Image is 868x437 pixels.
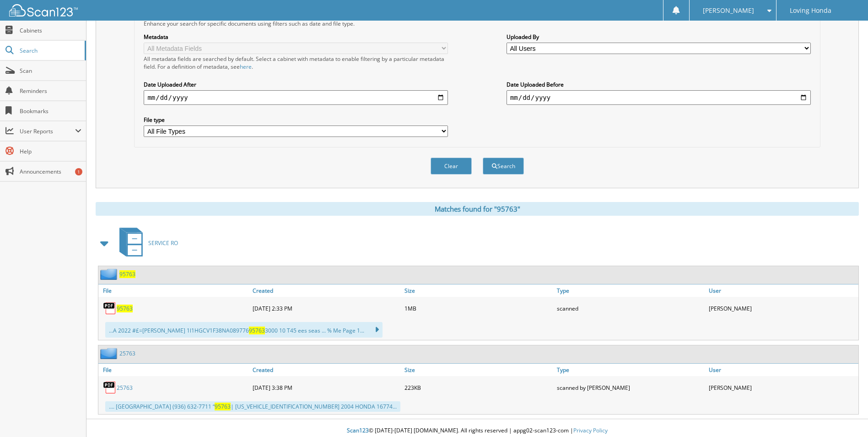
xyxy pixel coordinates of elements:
a: Type [555,364,706,376]
div: Enhance your search for specific documents using filters such as date and file type. [139,20,815,27]
img: scan123-logo-white.svg [9,4,78,16]
label: File type [144,116,448,124]
a: Size [402,284,554,297]
img: PDF.png [103,381,117,394]
div: 1 [75,168,82,175]
span: Loving Honda [790,8,831,13]
a: Size [402,364,554,376]
span: Cabinets [20,27,81,34]
span: Scan123 [347,426,369,434]
label: Date Uploaded After [144,81,448,88]
a: 95763 [119,270,135,278]
button: Clear [431,158,472,175]
div: [DATE] 2:33 PM [250,299,402,317]
label: Metadata [144,33,448,41]
div: .... [GEOGRAPHIC_DATA] (936) 632-7711 “ | [US_VEHICLE_IDENTIFICATION_NUMBER] 2004 HONDA 16774... [105,401,400,412]
input: start [144,90,448,105]
label: Date Uploaded Before [507,81,811,88]
span: Help [20,147,81,155]
a: Created [250,284,402,297]
a: Type [555,284,706,297]
a: File [98,364,250,376]
div: Matches found for "95763" [96,202,859,216]
a: 25763 [119,350,135,357]
a: 95763 [117,305,133,312]
span: 95763 [215,403,231,410]
span: Search [20,47,80,55]
a: File [98,284,250,297]
img: PDF.png [103,301,117,315]
span: Bookmarks [20,107,81,115]
span: SERVICE RO [148,239,178,247]
span: Announcements [20,168,81,175]
span: [PERSON_NAME] [703,8,754,13]
div: scanned by [PERSON_NAME] [555,378,706,397]
div: ...A 2022 #£=[PERSON_NAME] 1l1HGCV1F38NA089776 3000 10 T45 ees seas ... % Me Page 1... [105,322,383,338]
img: folder2.png [100,268,119,280]
div: 223KB [402,378,554,397]
div: 1MB [402,299,554,317]
div: All metadata fields are searched by default. Select a cabinet with metadata to enable filtering b... [144,55,448,71]
a: Created [250,364,402,376]
a: User [706,284,858,297]
a: 25763 [117,384,133,392]
div: [PERSON_NAME] [706,299,858,317]
span: Reminders [20,87,81,95]
img: folder2.png [100,348,119,359]
div: scanned [555,299,706,317]
span: User Reports [20,127,75,135]
label: Uploaded By [507,33,811,41]
input: end [507,90,811,105]
a: User [706,364,858,376]
a: SERVICE RO [114,225,178,261]
span: Scan [20,67,81,75]
span: 95763 [249,327,265,334]
a: here [240,63,252,71]
div: [DATE] 3:38 PM [250,378,402,397]
a: Privacy Policy [573,426,608,434]
button: Search [483,158,524,175]
div: [PERSON_NAME] [706,378,858,397]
